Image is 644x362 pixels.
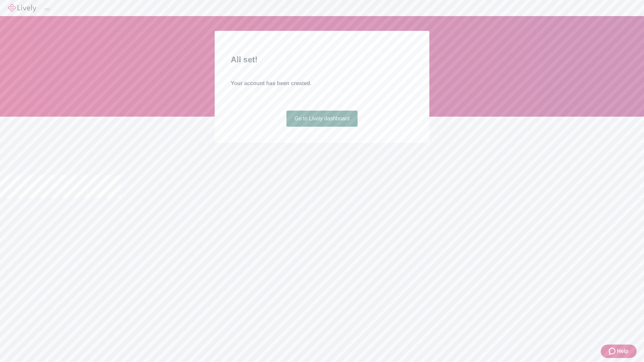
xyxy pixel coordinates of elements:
[601,345,637,358] button: Zendesk support iconHelp
[231,79,413,87] h4: Your account has been created.
[286,111,358,127] a: Go to Lively dashboard
[617,347,629,355] span: Help
[231,54,413,66] h2: All set!
[609,347,617,355] svg: Zendesk support icon
[8,4,36,12] img: Lively
[44,8,50,10] button: Log out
